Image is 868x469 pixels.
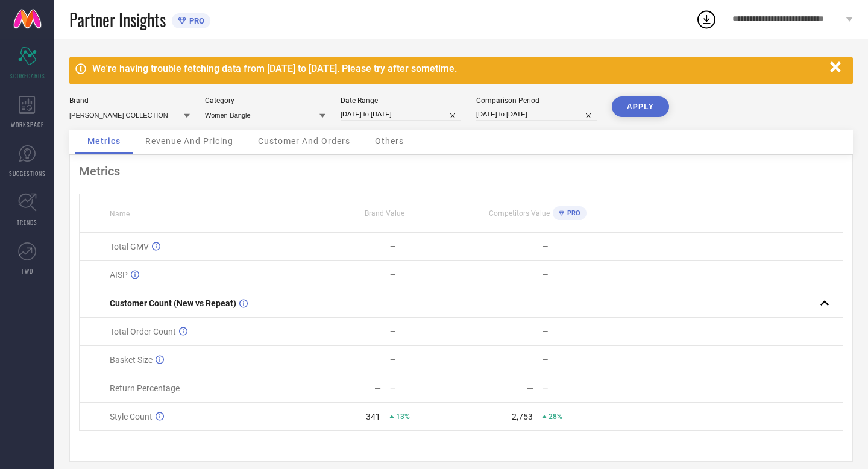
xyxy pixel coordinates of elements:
[205,96,325,105] div: Category
[564,209,580,217] span: PRO
[87,136,121,146] span: Metrics
[110,412,153,421] span: Style Count
[542,356,613,364] div: —
[365,209,404,218] span: Brand Value
[612,96,669,117] button: APPLY
[22,266,33,275] span: FWD
[11,120,44,129] span: WORKSPACE
[549,412,562,421] span: 28%
[79,164,843,178] div: Metrics
[374,355,381,365] div: —
[9,169,46,178] span: SUGGESTIONS
[110,270,128,280] span: AISP
[527,383,533,393] div: —
[110,242,149,251] span: Total GMV
[390,384,461,392] div: —
[92,63,824,74] div: We're having trouble fetching data from [DATE] to [DATE]. Please try after sometime.
[527,327,533,336] div: —
[542,271,613,279] div: —
[110,210,130,218] span: Name
[341,108,461,121] input: Select date range
[542,327,613,336] div: —
[17,218,37,227] span: TRENDS
[527,270,533,280] div: —
[186,16,204,25] span: PRO
[375,136,404,146] span: Others
[476,96,597,105] div: Comparison Period
[110,383,180,393] span: Return Percentage
[527,242,533,251] div: —
[390,356,461,364] div: —
[390,242,461,251] div: —
[527,355,533,365] div: —
[110,355,153,365] span: Basket Size
[69,7,166,32] span: Partner Insights
[374,383,381,393] div: —
[374,327,381,336] div: —
[396,412,410,421] span: 13%
[512,412,533,421] div: 2,753
[542,242,613,251] div: —
[341,96,461,105] div: Date Range
[69,96,190,105] div: Brand
[10,71,45,80] span: SCORECARDS
[374,242,381,251] div: —
[390,271,461,279] div: —
[258,136,350,146] span: Customer And Orders
[110,298,236,308] span: Customer Count (New vs Repeat)
[696,8,717,30] div: Open download list
[489,209,550,218] span: Competitors Value
[366,412,380,421] div: 341
[110,327,176,336] span: Total Order Count
[542,384,613,392] div: —
[374,270,381,280] div: —
[390,327,461,336] div: —
[145,136,233,146] span: Revenue And Pricing
[476,108,597,121] input: Select comparison period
